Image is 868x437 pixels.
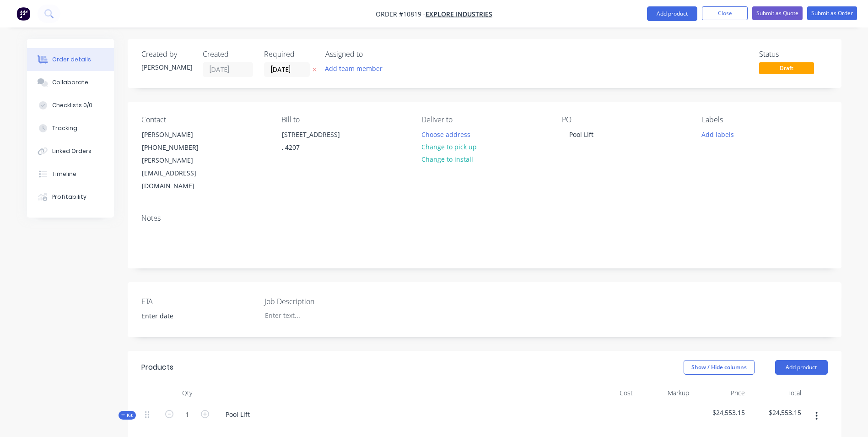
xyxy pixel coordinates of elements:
button: Change to install [416,153,478,165]
div: Labels [702,115,827,124]
img: Factory [16,7,30,21]
button: Add product [647,6,697,21]
div: Notes [141,214,828,223]
button: Order details [27,48,114,71]
label: Job Description [264,296,379,307]
button: Submit as Quote [752,6,803,20]
div: [PERSON_NAME][EMAIL_ADDRESS][DOMAIN_NAME] [142,154,218,192]
div: [PERSON_NAME] [141,62,192,72]
div: Checklists 0/0 [52,101,92,109]
div: Profitability [52,193,86,201]
div: [PERSON_NAME][PHONE_NUMBER][PERSON_NAME][EMAIL_ADDRESS][DOMAIN_NAME] [134,128,226,193]
span: Draft [759,62,814,74]
button: Add team member [325,62,388,75]
button: Show / Hide columns [684,360,755,375]
div: Contact [141,115,267,124]
button: Choose address [416,128,475,140]
button: Checklists 0/0 [27,94,114,117]
label: ETA [141,296,256,307]
div: Required [264,50,314,59]
button: Profitability [27,186,114,208]
button: Tracking [27,117,114,140]
div: Deliver to [421,115,547,124]
div: [PERSON_NAME] [142,128,218,141]
button: Collaborate [27,71,114,94]
div: [STREET_ADDRESS] [282,128,358,141]
div: Collaborate [52,78,88,87]
div: , 4207 [282,141,358,154]
button: Change to pick up [416,141,481,153]
button: Add labels [697,128,739,140]
div: Order details [52,55,91,64]
button: Submit as Order [807,6,857,20]
button: Close [702,6,748,20]
button: Add product [775,360,828,375]
div: Status [759,50,828,59]
button: Timeline [27,163,114,186]
div: [PHONE_NUMBER] [142,141,218,154]
div: Created [203,50,253,59]
div: Qty [160,384,215,402]
div: Pool Lift [218,408,257,421]
button: Kit [119,411,136,420]
span: $24,553.15 [752,408,801,417]
span: Kit [121,412,133,419]
span: $24,553.15 [696,408,745,417]
button: Linked Orders [27,140,114,163]
div: Products [141,362,173,373]
div: Linked Orders [52,147,92,155]
div: Timeline [52,170,76,178]
div: [STREET_ADDRESS], 4207 [274,128,366,157]
div: Tracking [52,124,77,132]
div: Price [693,384,749,402]
button: Add team member [320,62,387,75]
div: Total [749,384,805,402]
input: Enter date [135,309,249,323]
div: Created by [141,50,192,59]
div: Cost [581,384,637,402]
a: Explore Industries [426,10,492,18]
div: PO [562,115,687,124]
div: Markup [636,384,693,402]
span: Order #10819 - [376,10,426,18]
div: Assigned to [325,50,417,59]
div: Pool Lift [562,128,601,141]
div: Bill to [281,115,407,124]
